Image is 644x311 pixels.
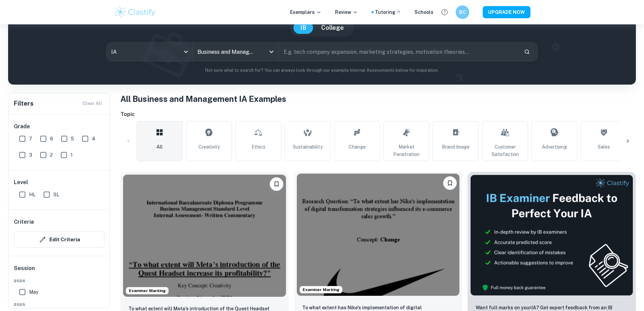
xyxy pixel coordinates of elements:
[300,287,342,293] span: Examiner Marking
[123,175,286,297] img: Business and Management IA example thumbnail: To what extent will Meta’s introduction
[14,218,34,226] h6: Criteria
[126,288,168,294] span: Examiner Marking
[386,143,426,158] span: Market Penetration
[106,42,192,61] div: IA
[442,143,470,151] span: Brand Image
[14,178,104,186] h6: Level
[50,151,53,159] span: 2
[458,8,466,16] h6: BC
[114,5,157,19] img: Clastify logo
[470,175,633,296] img: Thumbnail
[439,6,450,18] button: Help and Feedback
[120,93,636,105] h1: All Business and Management IA Examples
[252,143,265,151] span: Ethics
[14,99,33,108] h6: Filters
[120,110,636,118] h6: Topic
[29,135,32,142] span: 7
[14,123,104,131] h6: Grade
[14,302,104,308] span: 2025
[71,151,73,159] span: 1
[14,231,104,248] button: Edit Criteria
[293,143,323,151] span: Sustainability
[14,278,104,284] span: 2026
[375,8,401,16] a: Tutoring
[157,143,163,151] span: All
[349,143,366,151] span: Change
[483,6,530,18] button: UPGRADE NOW
[521,46,533,58] button: Search
[71,135,74,142] span: 5
[598,143,610,151] span: Sales
[92,135,95,142] span: 4
[29,288,38,296] span: May
[293,22,313,34] button: IB
[290,8,321,16] p: Exemplars
[414,8,433,16] a: Schools
[279,42,519,61] input: E.g. tech company expansion, marketing strategies, motivation theories...
[456,5,469,19] button: BC
[50,135,53,142] span: 6
[53,191,59,198] span: SL
[335,8,358,16] p: Review
[270,177,283,191] button: Bookmark
[542,143,567,151] span: Advertising
[14,67,630,74] p: Not sure what to search for? You can always look through our example Internal Assessments below f...
[29,191,35,198] span: HL
[314,22,351,34] button: College
[485,143,525,158] span: Customer Satisfaction
[14,264,104,278] h6: Session
[198,143,220,151] span: Creativity
[443,176,457,190] button: Bookmark
[267,47,276,57] button: Open
[29,151,32,159] span: 3
[297,174,460,296] img: Business and Management IA example thumbnail: To what extent has Nike's implementation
